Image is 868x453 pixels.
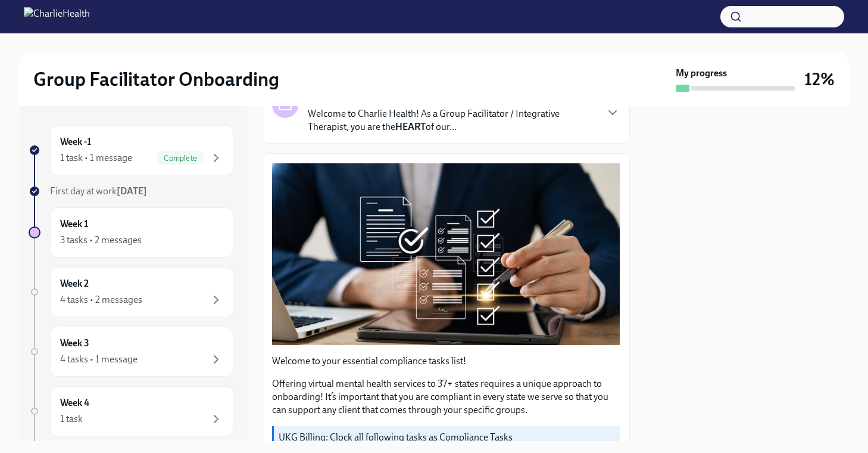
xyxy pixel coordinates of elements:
[60,337,89,350] h6: Week 3
[676,67,727,80] strong: My progress
[50,185,147,197] span: First day at work
[308,107,596,134] p: Welcome to Charlie Health! As a Group Facilitator / Integrative Therapist, you are the of our...
[29,267,233,317] a: Week 24 tasks • 2 messages
[60,218,88,231] h6: Week 1
[24,7,90,26] img: CharlieHealth
[60,151,132,165] div: 1 task • 1 message
[60,353,138,366] div: 4 tasks • 1 message
[117,185,147,197] strong: [DATE]
[29,125,233,175] a: Week -11 task • 1 messageComplete
[29,327,233,377] a: Week 34 tasks • 1 message
[272,355,620,368] p: Welcome to your essential compliance tasks list!
[279,431,615,444] p: UKG Billing: Clock all following tasks as Compliance Tasks
[29,185,233,198] a: First day at work[DATE]
[395,121,426,132] strong: HEART
[29,386,233,436] a: Week 41 task
[60,396,89,409] h6: Week 4
[804,69,835,90] h3: 12%
[29,207,233,257] a: Week 13 tasks • 2 messages
[157,154,204,163] span: Complete
[60,234,142,247] div: 3 tasks • 2 messages
[60,135,91,148] h6: Week -1
[60,277,89,290] h6: Week 2
[33,67,279,91] h2: Group Facilitator Onboarding
[272,163,620,345] button: Zoom image
[272,377,620,417] p: Offering virtual mental health services to 37+ states requires a unique approach to onboarding! I...
[60,412,83,426] div: 1 task
[60,293,142,306] div: 4 tasks • 2 messages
